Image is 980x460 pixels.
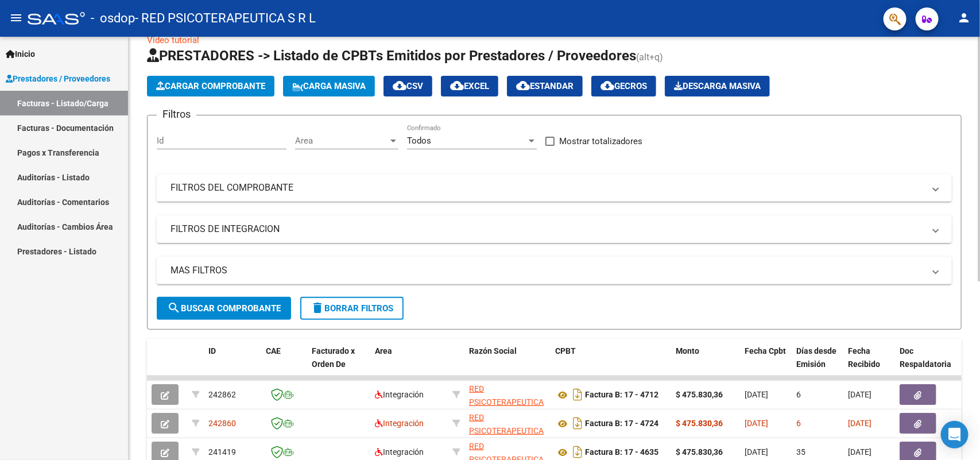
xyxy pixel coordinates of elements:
[450,81,489,91] span: EXCEL
[636,52,663,63] span: (alt+q)
[745,447,768,457] span: [DATE]
[393,79,406,92] mat-icon: cloud_download
[171,181,924,194] mat-panel-title: FILTROS DEL COMPROBANTE
[555,346,576,355] span: CPBT
[91,6,135,31] span: - osdop
[900,346,951,369] span: Doc Respaldatoria
[370,339,448,389] datatable-header-cell: Area
[796,390,801,399] span: 6
[464,339,551,389] datatable-header-cell: Razón Social
[601,81,647,91] span: Gecros
[208,390,236,399] span: 242862
[745,419,768,428] span: [DATE]
[585,391,659,400] strong: Factura B: 17 - 4712
[156,81,265,91] span: Cargar Comprobante
[796,447,805,457] span: 35
[311,303,393,314] span: Borrar Filtros
[135,6,316,31] span: - RED PSICOTERAPEUTICA S R L
[157,297,291,320] button: Buscar Comprobante
[516,79,530,92] mat-icon: cloud_download
[469,384,544,420] span: RED PSICOTERAPEUTICA S R L
[591,76,656,96] button: Gecros
[796,346,836,369] span: Días desde Emisión
[295,136,388,146] span: Area
[292,81,366,91] span: Carga Masiva
[957,11,971,25] mat-icon: person
[300,297,404,320] button: Borrar Filtros
[312,346,355,369] span: Facturado x Orden De
[171,223,924,235] mat-panel-title: FILTROS DE INTEGRACION
[6,72,110,85] span: Prestadores / Proveedores
[516,81,574,91] span: Estandar
[745,346,786,355] span: Fecha Cpbt
[208,346,216,355] span: ID
[507,76,583,96] button: Estandar
[469,411,546,435] div: 30685453947
[407,136,431,146] span: Todos
[384,76,432,96] button: CSV
[208,447,236,457] span: 241419
[843,339,895,389] datatable-header-cell: Fecha Recibido
[848,390,871,399] span: [DATE]
[585,419,659,428] strong: Factura B: 17 - 4724
[895,339,964,389] datatable-header-cell: Doc Respaldatoria
[676,419,723,428] strong: $ 475.830,36
[469,346,517,355] span: Razón Social
[665,76,770,96] app-download-masive: Descarga masiva de comprobantes (adjuntos)
[311,301,324,315] mat-icon: delete
[157,257,952,284] mat-expansion-panel-header: MAS FILTROS
[167,303,281,314] span: Buscar Comprobante
[665,76,770,96] button: Descarga Masiva
[745,390,768,399] span: [DATE]
[450,79,464,92] mat-icon: cloud_download
[204,339,261,389] datatable-header-cell: ID
[671,339,740,389] datatable-header-cell: Monto
[469,413,544,449] span: RED PSICOTERAPEUTICA S R L
[147,76,274,96] button: Cargar Comprobante
[792,339,843,389] datatable-header-cell: Días desde Emisión
[283,76,375,96] button: Carga Masiva
[740,339,792,389] datatable-header-cell: Fecha Cpbt
[570,414,585,432] i: Descargar documento
[941,421,969,449] div: Open Intercom Messenger
[375,447,424,457] span: Integración
[147,48,636,64] span: PRESTADORES -> Listado de CPBTs Emitidos por Prestadores / Proveedores
[551,339,671,389] datatable-header-cell: CPBT
[6,48,35,60] span: Inicio
[157,106,196,122] h3: Filtros
[261,339,307,389] datatable-header-cell: CAE
[375,419,424,428] span: Integración
[585,448,659,457] strong: Factura B: 17 - 4635
[208,419,236,428] span: 242860
[441,76,498,96] button: EXCEL
[393,81,423,91] span: CSV
[848,419,871,428] span: [DATE]
[9,11,23,25] mat-icon: menu
[570,385,585,404] i: Descargar documento
[147,35,199,45] a: Video tutorial
[848,447,871,457] span: [DATE]
[469,382,546,407] div: 30685453947
[601,79,614,92] mat-icon: cloud_download
[375,390,424,399] span: Integración
[674,81,761,91] span: Descarga Masiva
[676,447,723,457] strong: $ 475.830,36
[676,390,723,399] strong: $ 475.830,36
[676,346,699,355] span: Monto
[375,346,392,355] span: Area
[559,134,642,148] span: Mostrar totalizadores
[796,419,801,428] span: 6
[307,339,370,389] datatable-header-cell: Facturado x Orden De
[167,301,181,315] mat-icon: search
[848,346,880,369] span: Fecha Recibido
[157,215,952,243] mat-expansion-panel-header: FILTROS DE INTEGRACION
[157,174,952,202] mat-expansion-panel-header: FILTROS DEL COMPROBANTE
[266,346,281,355] span: CAE
[171,264,924,277] mat-panel-title: MAS FILTROS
